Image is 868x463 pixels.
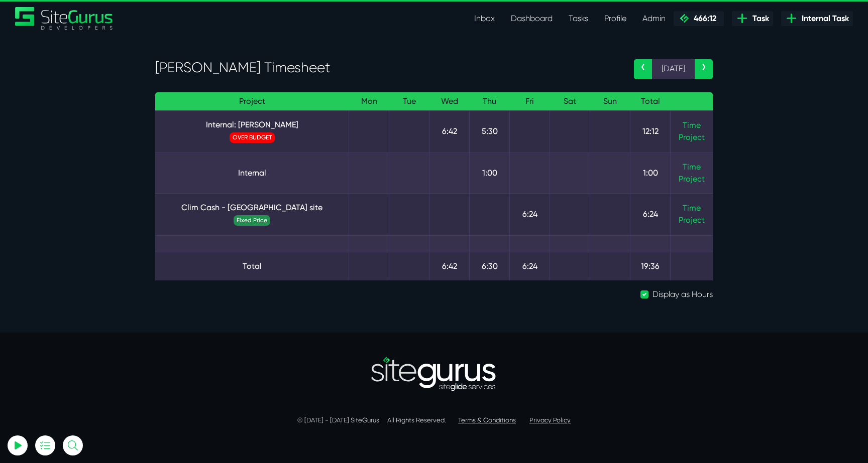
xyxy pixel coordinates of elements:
a: Project [679,214,705,226]
th: Thu [470,92,510,111]
th: Fri [510,92,550,111]
a: › [695,59,713,79]
a: Inbox [466,9,503,29]
a: Time [683,162,701,172]
a: Internal Task [781,11,853,26]
a: 466:12 [674,11,724,26]
th: Wed [429,92,470,111]
td: 6:42 [429,252,470,280]
th: Sun [590,92,630,111]
a: ‹ [634,59,652,79]
td: 6:24 [630,193,671,235]
a: Clim Cash - [GEOGRAPHIC_DATA] site [163,202,341,214]
span: OVER BUDGET [230,132,275,143]
td: 1:00 [470,152,510,193]
td: 6:24 [510,193,550,235]
a: Task [732,11,773,26]
a: Internal [163,167,341,179]
td: 19:36 [630,252,671,280]
label: Display as Hours [653,288,713,300]
span: Task [748,13,769,25]
a: Terms & Conditions [458,416,516,424]
td: Total [155,252,349,280]
td: 6:42 [429,110,470,152]
th: Total [630,92,671,111]
td: 12:12 [630,110,671,152]
h3: [PERSON_NAME] Timesheet [155,59,619,76]
a: Profile [596,9,634,29]
a: Internal: [PERSON_NAME] [163,119,341,131]
img: Sitegurus Logo [15,7,114,30]
a: Privacy Policy [529,416,571,424]
span: 466:12 [690,14,716,23]
a: SiteGurus [15,7,114,30]
a: Time [683,203,701,213]
a: Project [679,131,705,143]
th: Sat [550,92,590,111]
a: Admin [634,9,674,29]
a: Time [683,120,701,130]
th: Tue [389,92,429,111]
span: [DATE] [652,59,695,79]
span: Fixed Price [234,215,270,226]
a: Tasks [561,9,596,29]
td: 5:30 [470,110,510,152]
span: Internal Task [798,13,849,25]
a: Project [679,173,705,185]
th: Mon [349,92,389,111]
td: 6:30 [470,252,510,280]
td: 6:24 [510,252,550,280]
td: 1:00 [630,152,671,193]
p: © [DATE] - [DATE] SiteGurus All Rights Reserved. [155,415,713,425]
a: Dashboard [503,9,561,29]
th: Project [155,92,349,111]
